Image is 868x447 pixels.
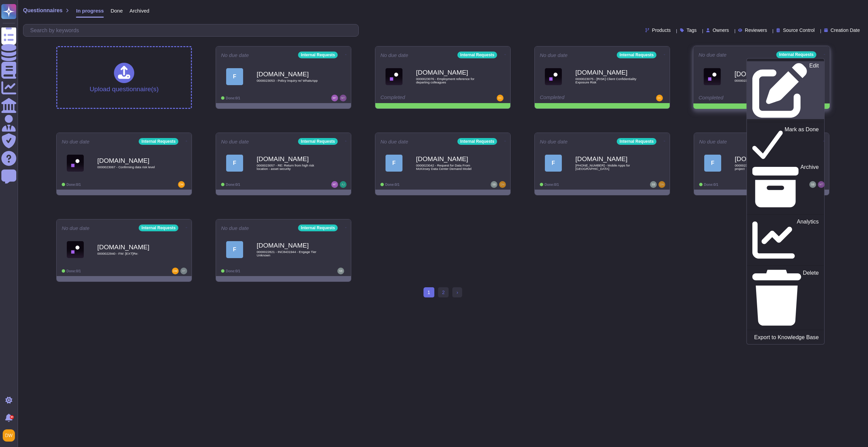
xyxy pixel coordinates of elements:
[97,166,165,169] span: 0000023067 - Confirming data risk level
[704,155,721,172] div: F
[76,8,104,13] span: In progress
[818,181,825,188] img: user
[257,250,324,257] span: 0000022821 - INC8431944 - Engage Tier Unknown
[540,95,623,101] div: Completed
[1,428,20,443] button: user
[783,28,814,33] span: Source Control
[416,164,484,170] span: 0000023042 - Request for Data From McKinsey Data Center Demand Model
[831,28,860,33] span: Creation Date
[735,164,803,170] span: 0000023039 - Help with tool selection for project
[257,79,324,82] span: 0000023053 - Policy Inquiry re/ WhatsApp
[97,157,165,164] b: [DOMAIN_NAME]
[385,183,399,187] span: Done: 0/1
[298,52,338,58] div: Internal Requests
[423,287,434,297] span: 1
[97,244,165,250] b: [DOMAIN_NAME]
[704,183,718,187] span: Done: 0/1
[340,95,347,101] img: user
[416,69,484,76] b: [DOMAIN_NAME]
[139,225,178,231] div: Internal Requests
[386,155,402,172] div: F
[457,138,497,145] div: Internal Requests
[575,156,643,162] b: [DOMAIN_NAME]
[221,139,249,144] span: No due date
[416,77,484,84] span: 0000023076 - Employment reference for departing colleagues
[734,71,803,77] b: [DOMAIN_NAME]
[545,183,559,187] span: Done: 0/1
[386,68,402,85] img: Logo
[178,181,185,188] img: user
[575,69,643,76] b: [DOMAIN_NAME]
[656,95,663,101] img: user
[226,68,243,85] div: F
[380,53,408,58] span: No due date
[457,52,497,58] div: Internal Requests
[221,53,249,58] span: No due date
[257,71,324,77] b: [DOMAIN_NAME]
[658,181,665,188] img: user
[617,52,656,58] div: Internal Requests
[67,155,84,172] img: Logo
[704,68,721,85] img: Logo
[734,79,803,82] span: 0000023073 - Take private transaction
[499,181,506,188] img: user
[172,268,179,274] img: user
[226,269,240,273] span: Done: 0/1
[331,95,338,101] img: user
[257,164,324,170] span: 0000023057 - RE: Return from high risk location - asset security
[698,52,727,57] span: No due date
[747,162,824,212] a: Archive
[10,415,14,419] div: 9+
[97,252,165,255] span: 0000022940 - FW: [EXT]Re:
[226,241,243,258] div: F
[698,95,783,102] div: Completed
[652,28,671,33] span: Products
[617,138,656,145] div: Internal Requests
[497,95,504,101] img: user
[785,127,819,161] p: Mark as Done
[735,156,803,162] b: [DOMAIN_NAME]
[111,8,123,13] span: Done
[803,270,819,326] p: Delete
[747,61,824,119] a: Edit
[226,183,240,187] span: Done: 0/1
[27,24,358,36] input: Search by keywords
[809,63,819,118] p: Edit
[67,241,84,258] img: Logo
[62,226,90,231] span: No due date
[575,77,643,84] span: 0000023075 - [RISK] Client Confidentiality Exposure Risk
[62,139,90,144] span: No due date
[337,268,344,274] img: user
[797,219,819,261] p: Analytics
[687,28,697,33] span: Tags
[545,68,562,85] img: Logo
[540,139,568,144] span: No due date
[416,156,484,162] b: [DOMAIN_NAME]
[298,225,338,231] div: Internal Requests
[180,268,187,274] img: user
[801,164,819,210] p: Archive
[257,156,324,162] b: [DOMAIN_NAME]
[23,8,62,13] span: Questionnaires
[809,181,816,188] img: user
[380,95,463,101] div: Completed
[340,181,347,188] img: user
[66,269,81,273] span: Done: 0/1
[298,138,338,145] div: Internal Requests
[713,28,729,33] span: Owners
[90,63,159,92] div: Upload questionnaire(s)
[491,181,497,188] img: user
[745,28,767,33] span: Reviewers
[650,181,657,188] img: user
[139,138,178,145] div: Internal Requests
[747,269,824,327] a: Delete
[747,125,824,162] a: Mark as Done
[331,181,338,188] img: user
[754,335,818,340] p: Export to Knowledge Base
[257,242,324,249] b: [DOMAIN_NAME]
[456,290,458,295] span: ›
[380,139,408,144] span: No due date
[66,183,81,187] span: Done: 0/1
[130,8,149,13] span: Archived
[747,217,824,263] a: Analytics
